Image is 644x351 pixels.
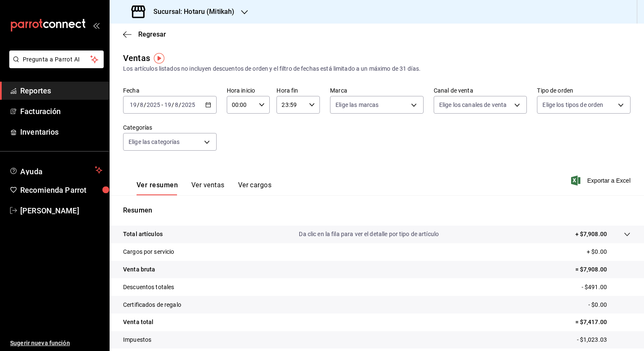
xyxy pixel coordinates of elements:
span: / [137,101,140,108]
span: Elige los tipos de orden [542,101,603,109]
span: Recomienda Parrot [20,184,102,196]
p: + $7,908.00 [575,230,607,239]
button: Ver cargos [238,181,272,195]
button: Pregunta a Parrot AI [9,51,104,68]
p: Da clic en la fila para ver el detalle por tipo de artículo [299,230,439,239]
label: Fecha [123,88,217,93]
span: Sugerir nueva función [10,339,102,348]
button: Ver resumen [137,181,178,195]
span: Pregunta a Parrot AI [23,55,91,64]
p: = $7,908.00 [575,265,631,274]
p: Venta total [123,318,153,327]
input: -- [164,101,172,108]
label: Tipo de orden [537,88,631,93]
label: Canal de venta [434,88,527,93]
button: Ver ventas [191,181,225,195]
span: Reportes [20,85,102,96]
input: ---- [146,101,161,108]
button: Regresar [123,30,166,38]
label: Marca [330,88,424,93]
p: + $0.00 [587,247,631,256]
p: Total artículos [123,230,163,239]
span: Regresar [138,30,166,38]
p: Impuestos [123,335,151,344]
p: - $1,023.03 [577,335,631,344]
span: Inventarios [20,126,102,138]
p: - $0.00 [588,300,631,309]
p: Resumen [123,205,631,215]
span: Elige las categorías [129,138,180,146]
a: Pregunta a Parrot AI [6,61,104,70]
label: Hora inicio [227,88,270,93]
p: - $491.00 [582,283,631,292]
p: Certificados de regalo [123,300,181,309]
span: Elige las marcas [335,101,378,109]
span: [PERSON_NAME] [20,205,102,216]
h3: Sucursal: Hotaru (Mitikah) [147,7,234,17]
div: navigation tabs [137,181,271,195]
label: Categorías [123,125,217,130]
span: Ayuda [20,165,91,175]
span: / [144,101,146,108]
input: ---- [181,101,196,108]
p: Descuentos totales [123,283,174,292]
p: Venta bruta [123,265,155,274]
span: / [179,101,181,108]
div: Los artículos listados no incluyen descuentos de orden y el filtro de fechas está limitado a un m... [123,64,631,73]
span: / [172,101,174,108]
input: -- [129,101,137,108]
button: Exportar a Excel [573,175,631,186]
p: = $7,417.00 [575,318,631,327]
input: -- [140,101,144,108]
button: open_drawer_menu [93,22,99,29]
img: Tooltip marker [154,53,164,64]
label: Hora fin [276,88,320,93]
span: Elige los canales de venta [439,101,507,109]
input: -- [174,101,179,108]
div: Ventas [123,52,150,64]
span: - [161,101,163,108]
span: Facturación [20,106,102,117]
p: Cargos por servicio [123,247,174,256]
